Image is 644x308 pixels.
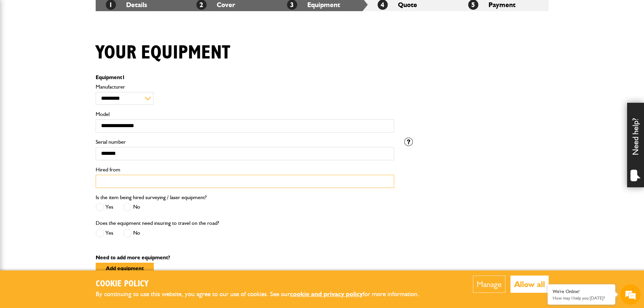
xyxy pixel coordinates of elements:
[9,122,123,203] textarea: Type your message and hit 'Enter'
[9,63,123,77] input: Enter your last name
[96,84,394,90] label: Manufacturer
[35,38,114,47] div: Chat with us now
[96,139,394,145] label: Serial number
[96,289,430,300] p: By continuing to use this website, you agree to our use of cookies. See our for more information.
[96,229,113,237] label: Yes
[96,220,219,226] label: Does the equipment need insuring to travel on the road?
[473,276,505,293] button: Manage
[122,74,125,80] span: 1
[123,203,140,211] label: No
[11,38,28,47] img: d_20077148190_company_1631870298795_20077148190
[111,3,127,20] div: Minimize live chat window
[96,203,113,211] label: Yes
[96,195,207,200] label: Is the item being hired surveying / laser equipment?
[92,208,123,217] em: Start Chat
[553,295,610,301] p: How may I help you today?
[96,75,394,80] p: Equipment
[9,82,123,97] input: Enter your email address
[196,1,235,9] a: 2Cover
[96,112,394,117] label: Model
[9,102,123,117] input: Enter your phone number
[96,167,394,172] label: Hired from
[123,229,140,237] label: No
[290,290,363,298] a: cookie and privacy policy
[96,279,430,289] h2: Cookie Policy
[627,103,644,187] div: Need help?
[553,289,610,294] div: We're Online!
[510,276,549,293] button: Allow all
[96,42,230,64] h1: Your equipment
[96,263,154,274] button: Add equipment
[106,1,147,9] a: 1Details
[96,255,549,260] p: Need to add more equipment?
